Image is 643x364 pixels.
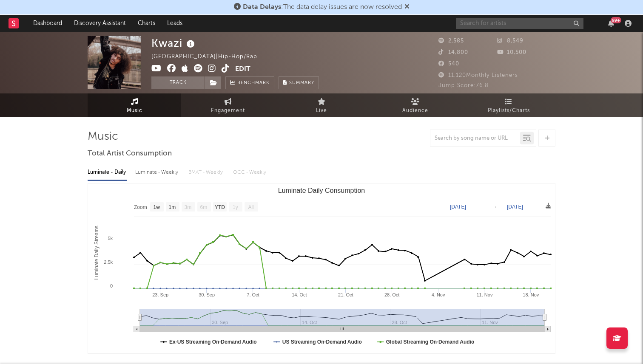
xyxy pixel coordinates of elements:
[488,106,530,116] span: Playlists/Charts
[497,38,524,44] span: 8,549
[108,236,113,241] text: 5k
[404,4,410,11] span: Dismiss
[127,106,142,116] span: Music
[68,15,132,32] a: Discovery Assistant
[185,204,192,210] text: 3m
[243,4,402,11] span: : The data delay issues are now resolved
[523,292,539,297] text: 18. Nov
[235,64,250,75] button: Edit
[279,76,319,89] button: Summary
[199,292,215,297] text: 30. Sep
[225,76,274,89] a: Benchmark
[476,292,492,297] text: 11. Nov
[88,149,172,159] span: Total Artist Consumption
[338,292,353,297] text: 21. Oct
[27,15,68,32] a: Dashboard
[384,292,399,297] text: 28. Oct
[169,339,257,345] text: Ex-US Streaming On-Demand Audio
[292,292,307,297] text: 14. Oct
[200,204,208,210] text: 6m
[450,204,466,210] text: [DATE]
[608,20,614,27] button: 99+
[181,93,275,117] a: Engagement
[438,50,468,55] span: 14,800
[161,15,188,32] a: Leads
[88,165,127,180] div: Luminate - Daily
[282,339,362,345] text: US Streaming On-Demand Audio
[462,93,555,117] a: Playlists/Charts
[135,165,180,180] div: Luminate - Weekly
[94,226,100,279] text: Luminate Daily Streams
[110,283,113,288] text: 0
[215,204,225,210] text: YTD
[438,73,518,78] span: 11,120 Monthly Listeners
[151,76,205,89] button: Track
[438,83,489,88] span: Jump Score: 76.8
[104,260,113,265] text: 2.5k
[275,93,368,117] a: Live
[134,204,147,210] text: Zoom
[154,204,160,210] text: 1w
[211,106,245,116] span: Engagement
[507,204,523,210] text: [DATE]
[151,52,267,62] div: [GEOGRAPHIC_DATA] | Hip-Hop/Rap
[492,204,498,210] text: →
[152,292,168,297] text: 23. Sep
[169,204,176,210] text: 1m
[316,106,327,116] span: Live
[278,187,365,194] text: Luminate Daily Consumption
[88,93,181,117] a: Music
[247,292,259,297] text: 7. Oct
[289,81,314,85] span: Summary
[611,17,621,23] div: 99 +
[243,4,281,11] span: Data Delays
[438,38,464,44] span: 2,585
[233,204,238,210] text: 1y
[151,36,197,50] div: Kwazi
[432,292,445,297] text: 4. Nov
[88,183,555,353] svg: Luminate Daily Consumption
[456,18,583,29] input: Search for artists
[430,135,520,142] input: Search by song name or URL
[132,15,161,32] a: Charts
[497,50,526,55] span: 10,500
[438,61,459,67] span: 540
[386,339,475,345] text: Global Streaming On-Demand Audio
[237,78,270,88] span: Benchmark
[368,93,462,117] a: Audience
[248,204,253,210] text: All
[402,106,428,116] span: Audience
